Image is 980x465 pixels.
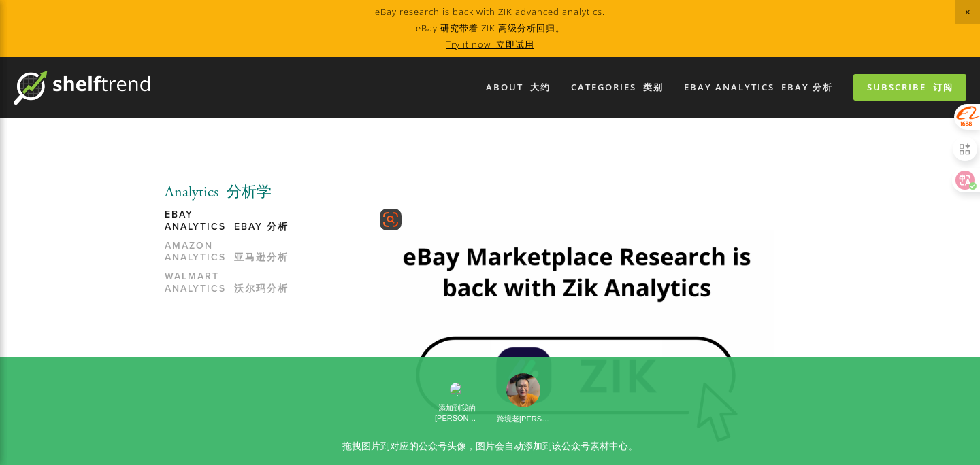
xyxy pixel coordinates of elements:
font: EBAY 分析 [234,220,289,233]
li: Analytics [165,184,295,201]
a: About 大约 [477,76,559,99]
img: ShelfTrend [14,71,150,105]
font: 亚马逊分析 [234,250,289,264]
font: EBAY 分析 [781,81,833,93]
a: Try it now 立即试用 [446,38,534,50]
img: Zik Analytics Sponsored Ad [380,230,773,451]
font: 沃尔玛分析 [234,281,289,295]
font: 类别 [643,81,664,93]
font: 大约 [530,81,551,93]
a: Walmart Analytics 沃尔玛分析 [165,271,295,302]
a: eBay Analytics EBAY 分析 [165,209,295,240]
a: eBay Analytics EBAY 分析 [675,76,842,99]
div: Categories [562,76,672,99]
font: 订阅 [933,81,953,93]
a: Subscribe 订阅 [853,74,966,101]
font: 分析学 [227,183,272,202]
a: Amazon Analytics 亚马逊分析 [165,240,295,271]
img: svg+xml,%3Csvg%20xmlns%3D%22http%3A%2F%2Fwww.w3.org%2F2000%2Fsvg%22%20width%3D%2224%22%20height%3... [382,211,399,228]
font: 立即试用 [496,38,534,50]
